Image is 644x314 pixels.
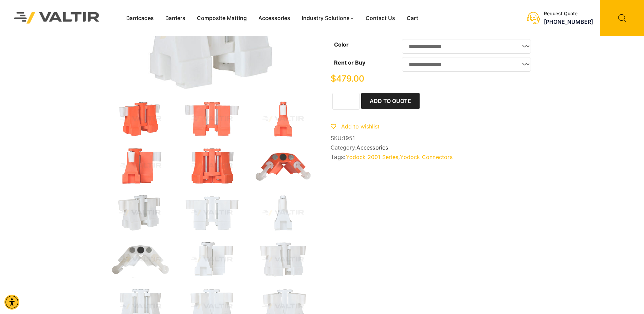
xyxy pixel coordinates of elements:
a: Add to wishlist [331,123,380,130]
img: A red and white mechanical device with two arms and circular attachments, likely used for connect... [253,147,314,184]
img: An orange industrial component with white rollers, designed for heavy-duty applications. [110,147,171,184]
div: Accessibility Menu [4,295,19,310]
img: 2001_LG_Corner_Org_3Q-2.jpg [110,101,171,137]
bdi: 479.00 [331,73,364,84]
a: call (888) 496-3625 [544,18,593,25]
input: Product quantity [332,93,360,110]
img: A white plastic component with a central metal rod, designed for mechanical or structural applica... [110,194,171,231]
span: $ [331,73,336,84]
img: A bright orange industrial clamp with metallic rods, designed for holding or securing objects. [181,147,242,184]
span: Category: [331,144,534,151]
span: 1951 [343,135,355,141]
img: Valtir Rentals [5,3,109,33]
span: Tags: , [331,154,534,160]
img: An orange industrial tool with a white cylindrical component on top, designed for specific mechan... [253,101,314,137]
span: SKU: [331,135,534,141]
img: A white mechanical component with a cylindrical center and two protruding sections, likely used i... [253,241,314,278]
label: Rent or Buy [334,59,365,66]
a: Composite Matting [191,13,253,23]
a: Barricades [121,13,160,23]
a: Yodock 2001 Series [346,154,399,160]
a: Accessories [356,144,388,151]
a: Accessories [253,13,296,23]
button: Add to Quote [361,93,420,109]
img: A white plastic component with a cylindrical roller at the top, designed for mechanical or indust... [253,194,314,231]
img: A white plastic device with two side extensions and metal rods in the center, likely a component ... [181,194,242,231]
img: A white mechanical component with two arms and circular elements, possibly a hinge or connector. [110,241,171,278]
div: Request Quote [544,11,593,17]
a: Barriers [160,13,191,23]
img: A white plastic component with various shapes and openings, likely used in machinery or equipment. [181,241,242,278]
a: Industry Solutions [296,13,360,23]
span: Add to wishlist [341,123,380,130]
img: An orange industrial tool with two metal rods and white components on the sides, designed for spe... [181,101,242,137]
a: Cart [401,13,424,23]
label: Color [334,41,349,48]
a: Yodock Connectors [400,154,452,160]
a: Contact Us [360,13,401,23]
